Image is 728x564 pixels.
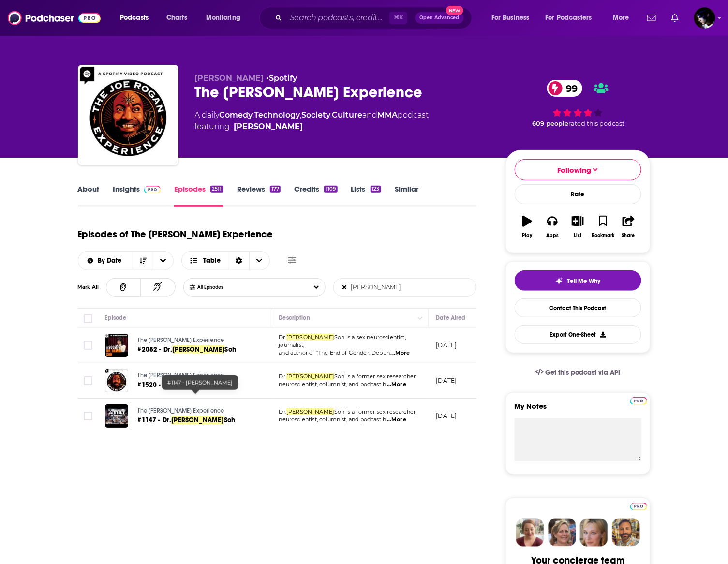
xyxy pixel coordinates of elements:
[565,209,590,244] button: List
[84,341,92,350] span: Toggle select row
[668,10,683,26] a: Show notifications dropdown
[279,349,390,356] span: and author of “The End of Gender: Debun
[78,257,133,264] button: open menu
[547,80,583,97] a: 99
[419,15,460,20] span: Open Advanced
[105,312,127,324] div: Episode
[166,11,187,25] span: Charts
[387,381,406,388] span: ...More
[613,11,629,25] span: More
[133,252,153,270] button: Sort Direction
[138,380,253,390] a: #1520 - Dr.[PERSON_NAME]Soh
[269,74,297,83] a: Spotify
[160,10,193,26] a: Charts
[334,408,416,415] span: Soh is a former sex researcher,
[555,277,563,285] img: tell me why sparkle
[694,7,715,29] span: Logged in as zreese
[643,10,660,26] a: Show notifications dropdown
[591,209,616,244] button: Bookmark
[224,416,236,424] span: Soh
[485,10,542,26] button: open menu
[545,369,620,377] span: Get this podcast via API
[324,186,337,193] div: 1109
[694,7,715,29] button: Show profile menu
[694,7,715,29] img: User Profile
[557,80,583,97] span: 99
[515,325,641,344] button: Export One-Sheet
[138,372,224,379] span: The [PERSON_NAME] Experience
[197,284,242,290] span: All Episodes
[138,381,172,389] span: #1520 - Dr.
[279,334,406,348] span: Soh is a sex neuroscientist, journalist,
[286,373,334,380] span: [PERSON_NAME]
[153,252,173,270] button: open menu
[206,11,240,25] span: Monitoring
[515,209,540,244] button: Play
[204,257,221,264] span: Table
[220,110,253,119] a: Comedy
[171,416,223,424] span: [PERSON_NAME]
[138,407,253,416] a: The [PERSON_NAME] Experience
[183,278,326,297] button: Choose List Listened
[138,416,253,425] a: #1147 - Dr.[PERSON_NAME]Soh
[98,257,125,264] span: By Date
[253,110,254,119] span: ,
[436,341,457,349] p: [DATE]
[612,519,640,547] img: Jon Profile
[574,233,582,238] div: List
[78,184,100,207] a: About
[294,184,337,207] a: Credits1109
[138,337,224,343] span: The [PERSON_NAME] Experience
[138,345,253,355] a: #2082 - Dr.[PERSON_NAME]Soh
[286,408,334,415] span: [PERSON_NAME]
[210,186,223,193] div: 2511
[331,110,332,119] span: ,
[515,298,641,317] a: Contact This Podcast
[569,120,625,127] span: rated this podcast
[528,361,628,385] a: Get this podcast via API
[138,336,253,345] a: The [PERSON_NAME] Experience
[279,408,287,415] span: Dr.
[279,416,386,423] span: neuroscientist, columnist, and podcast h
[84,376,92,385] span: Toggle select row
[516,519,544,547] img: Sydney Profile
[138,345,173,354] span: #2082 - Dr.
[630,503,647,510] img: Podchaser Pro
[580,519,608,547] img: Jules Profile
[199,10,253,26] button: open menu
[138,407,224,414] span: The [PERSON_NAME] Experience
[515,270,641,291] button: tell me why sparkleTell Me Why
[195,74,264,83] span: [PERSON_NAME]
[138,371,253,380] a: The [PERSON_NAME] Experience
[84,412,92,420] span: Toggle select row
[539,10,606,26] button: open menu
[195,109,429,133] div: A daily podcast
[391,349,410,357] span: ...More
[225,345,237,354] span: Soh
[267,74,297,83] span: •
[113,184,161,207] a: InsightsPodchaser Pro
[8,9,101,27] img: Podchaser - Follow, Share and Rate Podcasts
[286,334,334,341] span: [PERSON_NAME]
[279,381,386,387] span: neuroscientist, columnist, and podcast h
[363,110,378,119] span: and
[371,186,381,193] div: 123
[630,396,647,405] a: Pro website
[80,67,177,163] img: The Joe Rogan Experience
[334,373,416,380] span: Soh is a former sex researcher,
[415,12,464,24] button: Open AdvancedNew
[286,10,389,26] input: Search podcasts, credits, & more...
[279,334,287,341] span: Dr.
[616,209,641,244] button: Share
[78,251,174,270] h2: Choose List sort
[144,186,161,193] img: Podchaser Pro
[592,233,614,238] div: Bookmark
[558,165,592,175] span: Following
[332,110,363,119] a: Culture
[300,110,302,119] span: ,
[234,121,303,133] a: Joe Rogan
[167,379,233,386] span: #1147 - [PERSON_NAME]
[254,110,300,119] a: Technology
[395,184,418,207] a: Similar
[515,184,641,204] div: Rate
